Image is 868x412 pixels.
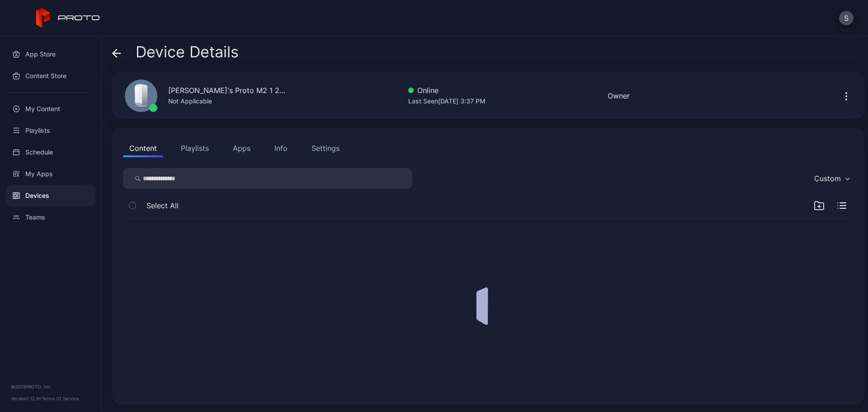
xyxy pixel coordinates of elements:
[408,85,486,96] div: Online
[5,65,95,87] a: Content Store
[5,163,95,185] a: My Apps
[5,185,95,206] a: Devices
[839,11,854,25] button: S
[136,43,239,61] span: Device Details
[11,383,90,390] div: © 2025 PROTO, Inc.
[274,143,288,154] div: Info
[5,43,95,65] a: App Store
[168,85,286,96] div: [PERSON_NAME]'s Proto M2 1 2 3
[814,174,841,183] div: Custom
[268,139,294,157] button: Info
[123,139,163,157] button: Content
[5,120,95,141] a: Playlists
[175,139,215,157] button: Playlists
[608,90,630,101] div: Owner
[408,96,486,107] div: Last Seen [DATE] 3:37 PM
[168,96,286,107] div: Not Applicable
[305,139,346,157] button: Settings
[42,396,79,401] a: Terms Of Service
[5,98,95,120] a: My Content
[810,168,854,189] button: Custom
[11,396,42,401] span: Version 1.12.0 •
[226,139,257,157] button: Apps
[311,143,340,154] div: Settings
[5,206,95,228] a: Teams
[146,200,179,211] span: Select All
[5,141,95,163] a: Schedule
